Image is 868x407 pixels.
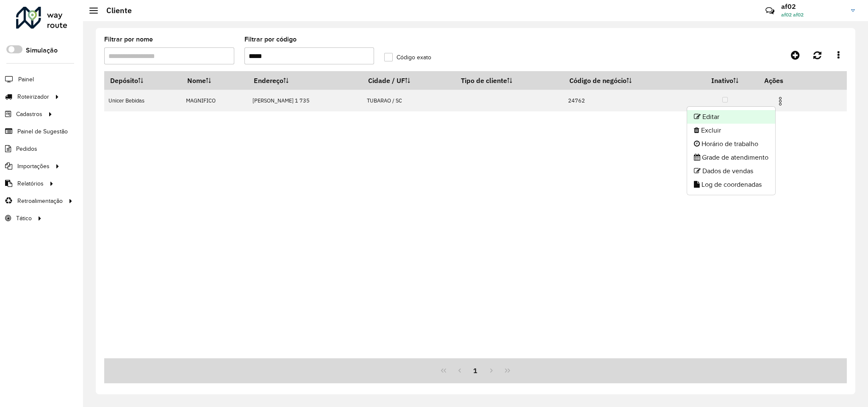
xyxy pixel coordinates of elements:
[687,151,775,164] li: Grade de atendimento
[17,92,49,101] span: Roteirizador
[468,363,484,379] button: 1
[18,75,34,84] span: Painel
[362,90,455,111] td: TUBARAO / SC
[687,124,775,137] li: Excluir
[181,72,248,90] th: Nome
[455,72,564,90] th: Tipo de cliente
[244,34,297,44] label: Filtrar por código
[248,90,363,111] td: [PERSON_NAME] 1 735
[104,34,153,44] label: Filtrar por nome
[16,110,42,119] span: Cadastros
[181,90,248,111] td: MAGNIFICO
[691,72,758,90] th: Inativo
[17,127,68,136] span: Painel de Sugestão
[104,72,181,90] th: Depósito
[16,144,37,153] span: Pedidos
[384,53,431,62] label: Código exato
[16,214,32,223] span: Tático
[761,2,779,20] a: Contato Rápido
[687,137,775,151] li: Horário de trabalho
[17,162,50,171] span: Importações
[248,72,363,90] th: Endereço
[687,178,775,191] li: Log de coordenadas
[17,179,44,188] span: Relatórios
[104,90,181,111] td: Unicer Bebidas
[17,197,63,205] span: Retroalimentação
[781,11,845,19] span: af02 af02
[687,164,775,178] li: Dados de vendas
[26,45,58,55] label: Simulação
[781,3,845,11] h3: af02
[564,90,692,111] td: 24762
[758,72,809,89] th: Ações
[564,72,692,90] th: Código de negócio
[98,6,132,15] h2: Cliente
[362,72,455,90] th: Cidade / UF
[687,110,775,124] li: Editar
